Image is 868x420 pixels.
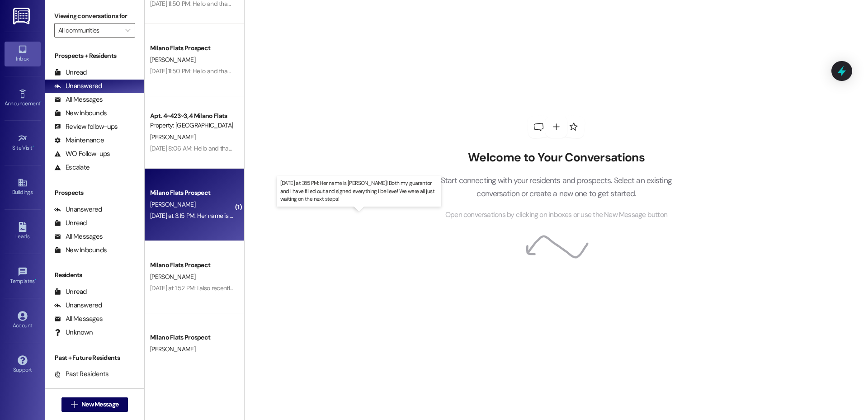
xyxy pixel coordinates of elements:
a: Support [5,353,41,377]
div: [DATE] at 3:15 PM: Her name is [PERSON_NAME]! Both my guarantor and I have filled out and signed ... [150,212,575,220]
div: Unanswered [54,81,102,91]
div: Milano Flats Prospect [150,333,234,342]
p: [DATE] at 3:15 PM: Her name is [PERSON_NAME]! Both my guarantor and I have filled out and signed ... [280,179,438,203]
div: Escalate [54,163,90,172]
div: WO Follow-ups [54,149,110,159]
span: [PERSON_NAME] [150,133,195,141]
span: [PERSON_NAME] [150,273,195,281]
img: ResiDesk Logo [13,8,32,24]
div: All Messages [54,232,103,241]
div: Unanswered [54,301,102,310]
div: Unanswered [54,205,102,214]
div: Past Residents [54,369,109,379]
div: Apt. 4~423~3, 4 Milano Flats [150,111,234,121]
div: Prospects [45,188,144,198]
div: All Messages [54,314,103,324]
span: [PERSON_NAME] [150,200,195,208]
span: • [40,99,42,105]
div: Residents [45,270,144,280]
i:  [125,27,130,34]
div: Past + Future Residents [45,353,144,363]
div: Prospects + Residents [45,51,144,61]
button: New Message [61,397,128,412]
div: New Inbounds [54,109,107,118]
div: Milano Flats Prospect [150,188,234,198]
div: Unread [54,68,87,77]
a: Inbox [5,42,41,66]
div: New Inbounds [54,245,107,255]
div: Review follow-ups [54,122,118,132]
div: Property: [GEOGRAPHIC_DATA] Flats [150,121,234,130]
div: Milano Flats Prospect [150,43,234,53]
span: • [33,143,34,150]
div: [DATE] 8:06 AM: Hello and thank you for contacting Milano Flats. You have reached us after hours.... [150,144,738,152]
span: Open conversations by clicking on inboxes or use the New Message button [445,209,667,221]
h2: Welcome to Your Conversations [427,151,685,165]
div: [DATE] at 1:52 PM: I also recently sold my fall premium room contract to a girl named [PERSON_NAM... [150,284,577,292]
a: Buildings [5,175,41,199]
span: [PERSON_NAME] [150,56,195,64]
p: Start connecting with your residents and prospects. Select an existing conversation or create a n... [427,174,685,200]
span: • [35,277,36,283]
div: Maintenance [54,136,104,145]
span: New Message [81,400,118,409]
div: [DATE] 11:50 PM: Hello and thank you for contacting Milano Flats. You have reached us after hours... [150,67,736,75]
i:  [71,401,78,408]
label: Viewing conversations for [54,9,135,23]
div: Unread [54,218,87,228]
div: Unread [54,287,87,297]
a: Leads [5,219,41,244]
div: Milano Flats Prospect [150,260,234,270]
input: All communities [58,23,121,38]
a: Templates • [5,264,41,288]
a: Site Visit • [5,131,41,155]
div: All Messages [54,95,103,104]
div: Unknown [54,328,93,337]
span: [PERSON_NAME] [150,345,195,353]
a: Account [5,308,41,333]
